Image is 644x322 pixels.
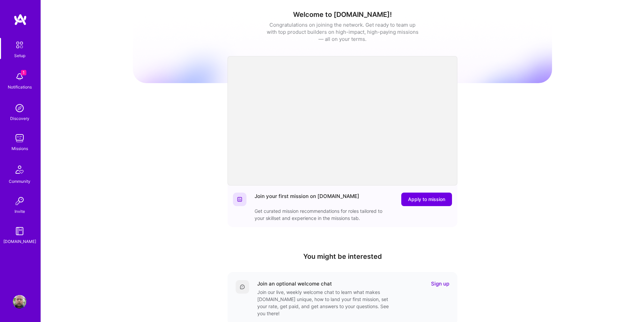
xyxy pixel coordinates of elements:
div: Community [9,178,30,185]
img: teamwork [13,131,26,145]
span: Apply to mission [408,196,445,203]
div: Invite [15,208,25,215]
img: guide book [13,224,26,238]
h4: You might be interested [228,252,457,261]
img: Community [11,162,28,178]
a: Sign up [431,280,449,287]
a: User Avatar [11,295,28,308]
img: logo [14,14,27,26]
div: Discovery [10,115,29,122]
h1: Welcome to [DOMAIN_NAME]! [133,10,552,19]
img: discovery [13,101,26,115]
button: Apply to mission [401,193,452,206]
div: [DOMAIN_NAME] [3,238,36,245]
div: Join our live, weekly welcome chat to learn what makes [DOMAIN_NAME] unique, how to land your fir... [257,289,392,317]
img: Comment [240,284,245,290]
img: setup [13,38,27,52]
div: Get curated mission recommendations for roles tailored to your skillset and experience in the mis... [255,207,390,222]
div: Join your first mission on [DOMAIN_NAME] [255,193,359,206]
div: Missions [11,145,28,152]
img: Invite [13,194,26,208]
iframe: video [228,56,457,185]
span: 1 [21,70,26,75]
div: Join an optional welcome chat [257,280,332,287]
img: Website [237,197,242,202]
img: bell [13,70,26,83]
div: Congratulations on joining the network. Get ready to team up with top product builders on high-im... [266,21,419,43]
img: User Avatar [13,295,26,308]
div: Notifications [8,83,32,91]
div: Setup [14,52,25,59]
